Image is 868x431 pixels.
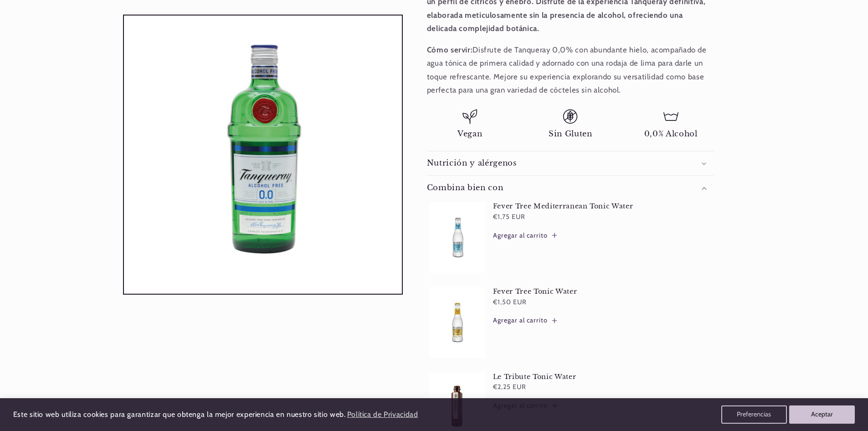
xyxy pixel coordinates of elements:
[427,45,473,54] strong: Cómo servir:
[427,43,714,97] p: Disfrute de Tanqueray 0,0% con abundante hielo, acompañado de agua tónica de primera calidad y ad...
[493,202,712,210] a: Fever Tree Mediterranean Tonic Water
[345,407,419,423] a: Política de Privacidad (opens in a new tab)
[549,129,592,139] span: Sin Gluten
[427,183,503,192] h2: Combina bien con
[13,410,346,419] span: Este sitio web utiliza cookies para garantizar que obtenga la mejor experiencia en nuestro sitio ...
[493,373,712,381] a: Le Tribute Tonic Water
[493,395,558,417] button: Agregar al carrito
[427,158,517,168] h2: Nutrición y alérgenos
[457,129,482,139] span: Vegan
[493,317,548,324] span: Agregar al carrito
[493,287,712,296] a: Fever Tree Tonic Water
[789,405,855,424] button: Aceptar
[644,129,698,139] span: 0,0% Alcohol
[427,176,714,200] summary: Combina bien con
[721,405,787,424] button: Preferencias
[427,151,714,176] summary: Nutrición y alérgenos
[493,224,558,247] button: Agregar al carrito
[493,232,548,239] span: Agregar al carrito
[493,310,558,332] button: Agregar al carrito
[123,15,403,295] media-gallery: Visor de la galería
